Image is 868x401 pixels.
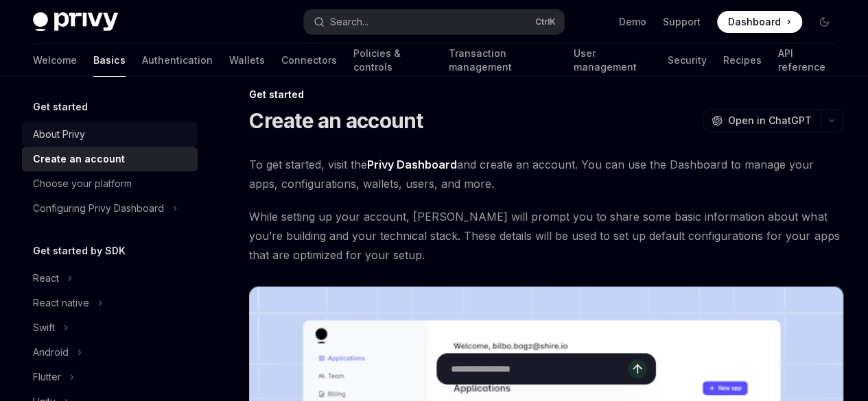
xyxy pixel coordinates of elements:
[33,295,89,311] div: React native
[142,44,213,77] a: Authentication
[33,200,164,217] div: Configuring Privy Dashboard
[249,207,843,265] span: While setting up your account, [PERSON_NAME] will prompt you to share some basic information abou...
[281,44,337,77] a: Connectors
[93,44,126,77] a: Basics
[22,365,198,389] button: Toggle Flutter section
[728,15,781,29] span: Dashboard
[667,44,706,77] a: Security
[628,359,647,378] button: Send message
[33,319,55,336] div: Swift
[22,196,198,221] button: Toggle Configuring Privy Dashboard section
[663,15,701,29] a: Support
[717,11,802,33] a: Dashboard
[619,15,646,29] a: Demo
[33,151,125,167] div: Create an account
[33,175,132,192] div: Choose your platform
[353,44,432,77] a: Policies & controls
[22,147,198,171] a: Create an account
[249,155,843,193] span: To get started, visit the and create an account. You can use the Dashboard to manage your apps, c...
[33,369,61,385] div: Flutter
[33,12,118,32] img: dark logo
[33,344,69,361] div: Android
[249,108,423,133] h1: Create an account
[574,44,651,77] a: User management
[33,99,88,115] h5: Get started
[451,354,628,384] input: Ask a question...
[33,44,77,77] a: Welcome
[22,266,198,291] button: Toggle React section
[22,315,198,340] button: Toggle Swift section
[229,44,265,77] a: Wallets
[22,171,198,196] a: Choose your platform
[367,158,457,172] a: Privy Dashboard
[723,44,761,77] a: Recipes
[703,109,820,132] button: Open in ChatGPT
[22,122,198,147] a: About Privy
[22,291,198,315] button: Toggle React native section
[777,44,835,77] a: API reference
[813,11,835,33] button: Toggle dark mode
[448,44,556,77] a: Transaction management
[330,14,368,30] div: Search...
[304,10,564,34] button: Open search
[33,270,59,287] div: React
[728,114,812,127] span: Open in ChatGPT
[33,243,126,259] h5: Get started by SDK
[22,340,198,365] button: Toggle Android section
[33,126,85,143] div: About Privy
[249,88,843,101] div: Get started
[535,16,556,27] span: Ctrl K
